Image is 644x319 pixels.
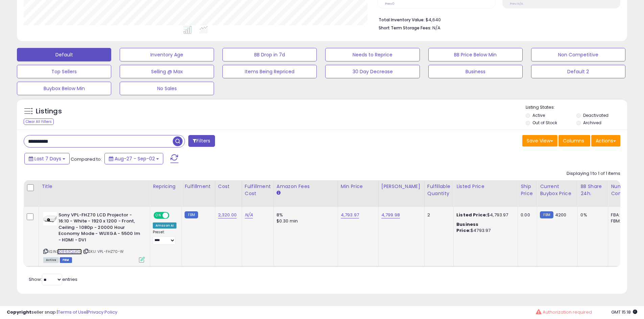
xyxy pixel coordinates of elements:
[277,183,335,190] div: Amazon Fees
[154,212,163,218] span: ON
[611,212,633,218] div: FBA: 0
[277,212,333,218] div: 8%
[456,221,512,234] div: $4793.97
[153,222,176,229] div: Amazon AI
[510,2,523,6] small: Prev: N/A
[245,212,253,218] a: N/A
[120,82,214,95] button: No Sales
[381,183,422,190] div: [PERSON_NAME]
[521,212,532,218] div: 0.00
[456,221,478,234] b: Business Price:
[325,48,420,61] button: Needs to Reprice
[532,112,545,118] label: Active
[526,104,627,111] p: Listing States:
[611,218,633,224] div: FBM: 3
[583,112,609,118] label: Deactivated
[29,276,77,283] span: Show: entries
[379,25,431,31] b: Short Term Storage Fees:
[456,212,487,218] b: Listed Price:
[218,212,237,218] a: 2,320.00
[456,212,512,218] div: $4,793.97
[277,218,333,224] div: $0.30 min
[7,309,31,315] strong: Copyright
[185,183,212,190] div: Fulfillment
[428,65,523,78] button: Business
[71,156,102,162] span: Compared to:
[385,2,395,6] small: Prev: 0
[540,183,575,197] div: Current Buybox Price
[24,153,70,164] button: Last 7 Days
[540,211,553,218] small: FBM
[563,137,584,144] span: Columns
[24,118,54,125] div: Clear All Filters
[34,155,61,162] span: Last 7 Days
[427,212,448,218] div: 2
[558,135,590,147] button: Columns
[36,107,62,116] h5: Listings
[583,120,601,126] label: Archived
[379,17,425,23] b: Total Inventory Value:
[43,212,145,262] div: ASIN:
[522,135,557,147] button: Save View
[60,257,72,263] span: FBM
[43,212,57,225] img: 319oTMA4mTL._SL40_.jpg
[531,48,625,61] button: Non Competitive
[555,212,567,218] span: 4200
[456,183,515,190] div: Listed Price
[532,120,557,126] label: Out of Stock
[277,190,281,196] small: Amazon Fees.
[153,183,179,190] div: Repricing
[432,25,440,31] span: N/A
[83,249,124,254] span: | SKU: VPL-FHZ70-W
[341,183,376,190] div: Min Price
[43,257,59,263] span: All listings currently available for purchase on Amazon
[580,212,603,218] div: 0%
[17,48,111,61] button: Default
[341,212,359,218] a: 4,793.97
[88,309,117,315] a: Privacy Policy
[17,65,111,78] button: Top Sellers
[379,15,615,23] li: $4,640
[222,65,317,78] button: Items Being Repriced
[115,155,155,162] span: Aug-27 - Sep-02
[325,65,420,78] button: 30 Day Decrease
[222,48,317,61] button: BB Drop in 7d
[245,183,271,197] div: Fulfillment Cost
[567,170,620,177] div: Displaying 1 to 1 of 1 items
[185,211,198,218] small: FBM
[104,153,163,164] button: Aug-27 - Sep-02
[521,183,534,197] div: Ship Price
[218,183,239,190] div: Cost
[57,249,82,255] a: B0863QJJGH
[188,135,215,147] button: Filters
[168,212,179,218] span: OFF
[531,65,625,78] button: Default 2
[58,212,141,245] b: Sony VPL-FHZ70 LCD Projector - 16:10 - White - 1920 x 1200 - Front, Ceiling - 1080p - 20000 Hour ...
[120,65,214,78] button: Selling @ Max
[17,82,111,95] button: Buybox Below Min
[381,212,400,218] a: 4,799.98
[580,183,605,197] div: BB Share 24h.
[7,309,117,316] div: seller snap | |
[591,135,620,147] button: Actions
[427,183,451,197] div: Fulfillable Quantity
[120,48,214,61] button: Inventory Age
[428,48,523,61] button: BB Price Below Min
[611,309,637,315] span: 2025-09-11 15:18 GMT
[42,183,147,190] div: Title
[58,309,87,315] a: Terms of Use
[611,183,636,197] div: Num of Comp.
[153,230,176,245] div: Preset:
